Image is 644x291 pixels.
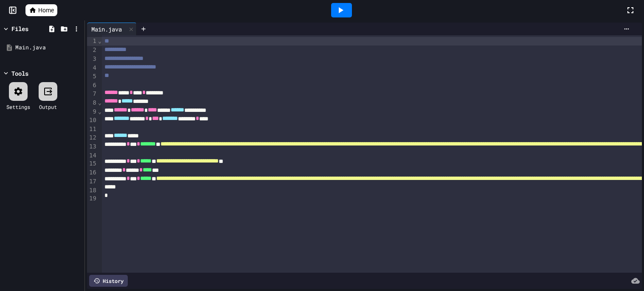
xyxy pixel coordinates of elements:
div: 7 [87,90,98,99]
span: Fold line [98,99,102,106]
div: History [89,275,128,287]
div: 14 [87,151,98,160]
div: Main.java [15,43,82,52]
div: 10 [87,116,98,125]
div: 9 [87,108,98,117]
span: Fold line [98,37,102,44]
div: 1 [87,37,98,46]
div: 15 [87,160,98,168]
div: 8 [87,99,98,108]
div: Output [39,103,57,111]
div: Tools [11,69,28,78]
div: 19 [87,194,98,203]
div: 5 [87,72,98,81]
span: Home [38,6,54,14]
div: Main.java [87,25,126,34]
div: 12 [87,134,98,143]
a: Home [25,4,57,16]
div: 2 [87,46,98,55]
div: Settings [6,103,30,111]
div: 13 [87,143,98,151]
div: 4 [87,64,98,73]
div: 17 [87,177,98,186]
div: Files [11,24,28,33]
div: 6 [87,81,98,90]
div: Main.java [87,23,137,35]
span: Fold line [98,108,102,115]
div: 3 [87,55,98,64]
div: 11 [87,125,98,134]
div: 18 [87,186,98,195]
div: 16 [87,168,98,177]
